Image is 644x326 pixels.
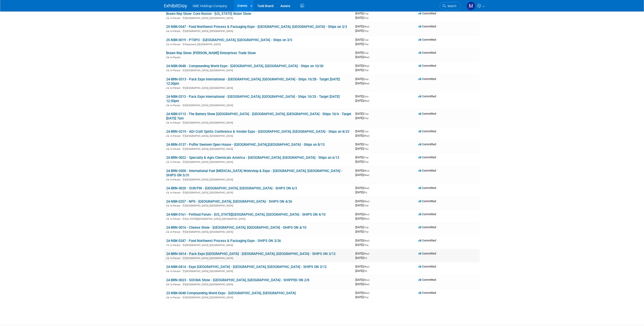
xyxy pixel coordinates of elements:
[369,12,370,15] span: -
[166,225,306,230] a: 24-BRN-0016 - Cheese Show - [GEOGRAPHIC_DATA], [GEOGRAPHIC_DATA] - SHIPS ON 4/10
[369,77,370,81] span: -
[170,148,182,151] span: In-Person
[370,186,371,190] span: -
[166,29,352,33] div: [GEOGRAPHIC_DATA], [GEOGRAPHIC_DATA]
[170,270,182,273] span: In-Person
[166,17,169,19] img: In-Person Event
[170,161,182,164] span: In-Person
[363,244,368,246] span: (Thu)
[363,279,369,281] span: (Mon)
[166,212,325,217] a: 24-NBK-0161 - Petfood Forum - [US_STATE][GEOGRAPHIC_DATA], [GEOGRAPHIC_DATA] - SHIPS ON 4/10
[363,65,369,67] span: (Wed)
[170,191,182,194] span: In-Person
[355,282,369,286] span: [DATE]
[363,283,369,286] span: (Wed)
[170,121,182,124] span: In-Person
[164,4,187,8] img: ExhibitDay
[166,103,352,107] div: [GEOGRAPHIC_DATA], [GEOGRAPHIC_DATA]
[166,257,169,259] img: In-Person Event
[170,244,182,247] span: In-Person
[363,43,368,45] span: (Thu)
[370,212,371,216] span: -
[166,95,340,103] a: 24-NBK-0313 - Pack Expo International - [GEOGRAPHIC_DATA], [GEOGRAPHIC_DATA] - Ships 10/25 - Targ...
[166,270,169,272] img: In-Person Event
[166,265,327,269] a: 24-NBK-0414 - Expo [GEOGRAPHIC_DATA] - [GEOGRAPHIC_DATA], [GEOGRAPHIC_DATA] - SHIPS ON 3/12
[370,278,371,281] span: -
[363,191,367,194] span: (Fri)
[166,169,342,177] a: 24-BRN-0300 - International Fuel [MEDICAL_DATA] Workshop & Expo - [GEOGRAPHIC_DATA], [GEOGRAPHIC_...
[166,130,349,134] a: 24-BRN-0219 - ADI Craft Spirits Conference & Vendor Expo - [GEOGRAPHIC_DATA], [GEOGRAPHIC_DATA] -...
[440,2,461,10] a: Search
[369,38,370,41] span: -
[355,295,368,299] span: [DATE]
[418,77,436,81] span: Committed
[370,169,371,172] span: -
[355,12,370,15] span: [DATE]
[170,104,182,107] span: In-Person
[166,256,352,260] div: [GEOGRAPHIC_DATA], [GEOGRAPHIC_DATA]
[166,230,352,233] div: [GEOGRAPHIC_DATA], [GEOGRAPHIC_DATA]
[355,82,369,85] span: [DATE]
[418,199,436,203] span: Committed
[166,178,169,180] img: In-Person Event
[355,269,367,273] span: [DATE]
[355,212,371,216] span: [DATE]
[166,178,352,181] div: [GEOGRAPHIC_DATA], [GEOGRAPHIC_DATA]
[355,116,368,120] span: [DATE]
[363,252,369,255] span: (Wed)
[369,51,370,54] span: -
[355,173,369,177] span: [DATE]
[363,39,368,41] span: (Tue)
[363,217,369,220] span: (Wed)
[166,121,352,124] div: [GEOGRAPHIC_DATA], [GEOGRAPHIC_DATA]
[166,231,169,233] img: In-Person Event
[418,112,436,115] span: Committed
[418,25,436,28] span: Committed
[369,156,370,159] span: -
[355,112,370,115] span: [DATE]
[355,199,371,203] span: [DATE]
[363,296,368,299] span: (Thu)
[166,12,251,16] a: Brawn Rep Show: Core-Rosion - [US_STATE] Water Show
[170,257,182,260] span: In-Person
[193,4,227,8] span: NBE Holdings Company
[418,156,436,159] span: Committed
[355,42,368,46] span: [DATE]
[363,12,368,15] span: (Tue)
[355,64,371,67] span: [DATE]
[170,56,182,59] span: In-Person
[166,134,352,138] div: [GEOGRAPHIC_DATA], [GEOGRAPHIC_DATA]
[418,130,436,133] span: Committed
[170,30,182,33] span: In-Person
[166,121,169,124] img: In-Person Event
[166,278,309,282] a: 24-BRN-0023 - SOCMA Show - [GEOGRAPHIC_DATA], [GEOGRAPHIC_DATA] - SHIPPED ON 2/8
[355,55,369,59] span: [DATE]
[418,51,436,54] span: Committed
[166,160,352,164] div: [GEOGRAPHIC_DATA], [GEOGRAPHIC_DATA]
[166,148,169,150] img: In-Person Event
[355,160,368,163] span: [DATE]
[418,169,436,172] span: Committed
[363,130,368,133] span: (Tue)
[363,135,369,137] span: (Wed)
[418,265,436,268] span: Committed
[355,130,370,133] span: [DATE]
[363,213,369,216] span: (Mon)
[166,51,256,55] a: Brawn Rep Show: [PERSON_NAME] Enterprises Trade Show
[166,291,296,295] a: 23-NBK-0048 Compounding World Expo - [GEOGRAPHIC_DATA], [GEOGRAPHIC_DATA]
[363,170,369,172] span: (Mon)
[355,77,370,81] span: [DATE]
[369,143,370,146] span: -
[166,283,169,285] img: In-Person Event
[166,87,169,89] img: In-Person Event
[355,51,370,54] span: [DATE]
[418,64,436,67] span: Committed
[166,204,352,207] div: [GEOGRAPHIC_DATA], [GEOGRAPHIC_DATA]
[418,291,436,294] span: Committed
[166,252,335,256] a: 24-BRN-0414 - Pack Expo [GEOGRAPHIC_DATA] - [GEOGRAPHIC_DATA], [GEOGRAPHIC_DATA] - SHIPS ON 3/12
[355,99,369,102] span: [DATE]
[355,156,370,159] span: [DATE]
[418,186,436,190] span: Committed
[363,231,368,233] span: (Thu)
[166,38,292,42] a: 25-NBK-0019 - PTXPO - [GEOGRAPHIC_DATA], [GEOGRAPHIC_DATA] - Ships on 3/5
